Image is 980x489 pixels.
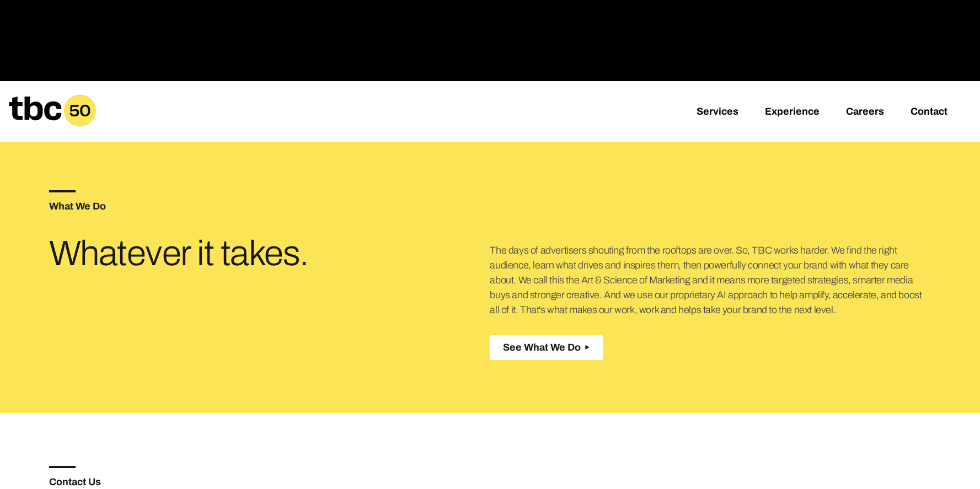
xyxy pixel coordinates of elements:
span: See What We Do [503,342,581,353]
h5: Contact Us [49,477,490,487]
h3: Whatever it takes. [49,238,343,270]
p: The days of advertisers shouting from the rooftops are over. So, TBC works harder. We find the ri... [490,243,931,318]
a: Services [697,106,738,119]
a: Contact [911,106,947,119]
h5: What We Do [49,201,490,211]
a: Careers [846,106,884,119]
button: See What We Do [490,335,603,360]
a: Home [9,119,96,131]
a: Experience [765,106,820,119]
